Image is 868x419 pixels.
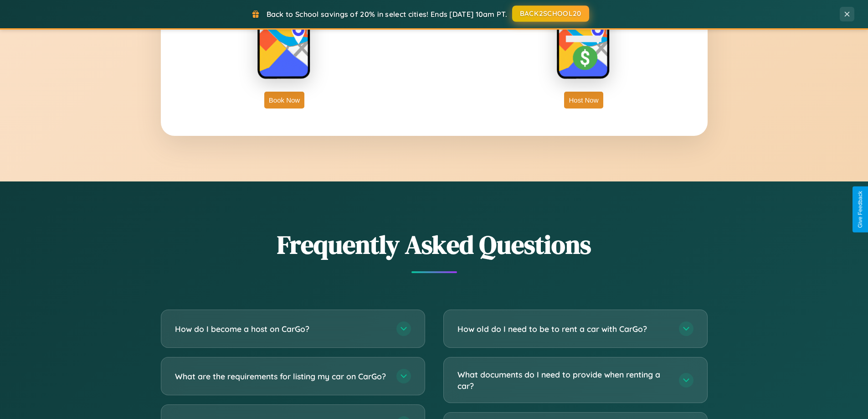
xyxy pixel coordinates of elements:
h3: How old do I need to be to rent a car with CarGo? [457,323,670,335]
button: Host Now [564,92,603,109]
div: Give Feedback [857,191,863,228]
button: BACK2SCHOOL20 [512,5,589,22]
h3: What are the requirements for listing my car on CarGo? [175,371,387,382]
h2: Frequently Asked Questions [161,227,708,262]
h3: How do I become a host on CarGo? [175,323,387,335]
span: Back to School savings of 20% in select cities! Ends [DATE] 10am PT. [267,10,507,19]
button: Book Now [264,92,304,109]
h3: What documents do I need to provide when renting a car? [457,369,670,391]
